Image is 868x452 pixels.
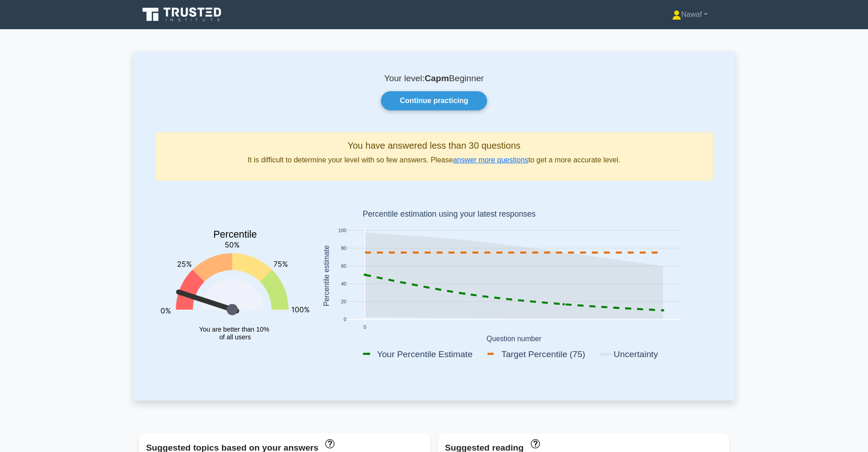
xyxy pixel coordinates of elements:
text: 0 [344,317,346,322]
text: 100 [338,228,346,233]
a: Continue practicing [381,91,487,110]
a: answer more questions [453,156,528,164]
tspan: of all users [219,333,251,341]
text: 60 [341,264,346,269]
text: Percentile estimate [322,245,330,307]
text: Question number [486,335,541,343]
tspan: You are better than 10% [199,326,269,333]
text: Percentile [213,229,257,240]
a: These topics have been answered less than 50% correct. Topics disapear when you answer questions ... [323,438,334,448]
text: 0 [363,325,366,330]
text: 20 [341,299,346,304]
p: Your level: Beginner [155,73,713,84]
b: Capm [425,73,449,83]
text: 40 [341,281,346,286]
p: It is difficult to determine your level with so few answers. Please to get a more accurate level. [163,155,705,166]
a: These concepts have been answered less than 50% correct. The guides disapear when you answer ques... [528,438,539,448]
a: Nawaf [650,5,729,24]
text: 80 [341,246,346,251]
text: Percentile estimation using your latest responses [362,210,535,219]
h5: You have answered less than 30 questions [163,140,705,151]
